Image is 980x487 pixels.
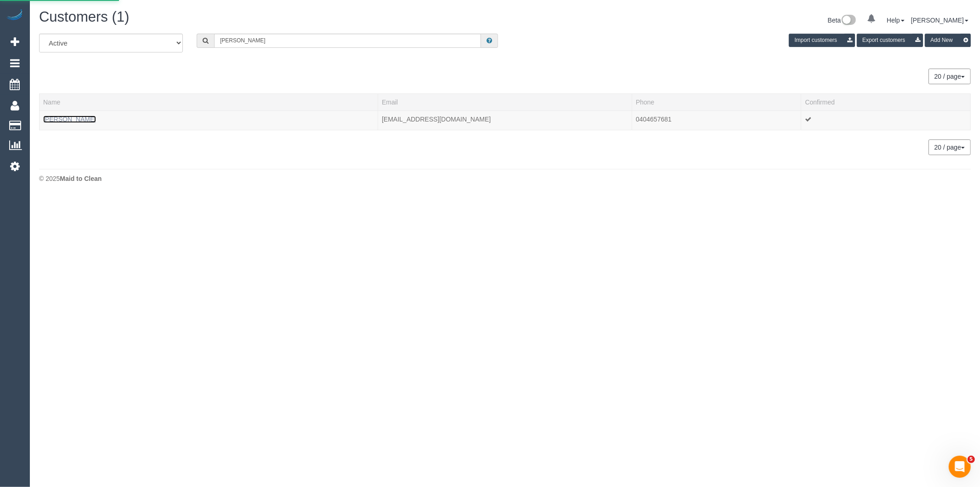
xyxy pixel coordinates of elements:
a: Help [887,17,905,24]
span: Customers (1) [39,9,129,25]
button: 20 / page [929,139,971,155]
a: [PERSON_NAME] [911,17,969,24]
nav: Pagination navigation [929,69,971,84]
th: Phone [632,93,801,110]
div: © 2025 [39,174,971,183]
span: 5 [968,456,975,463]
input: Search customers ... [214,34,481,48]
th: Email [378,93,632,110]
nav: Pagination navigation [929,139,971,155]
th: Name [40,93,378,110]
td: Confirmed [801,110,971,130]
td: Phone [632,110,801,130]
iframe: Intercom live chat [949,456,971,478]
button: Export customers [857,34,923,47]
td: Name [40,110,378,130]
button: Add New [925,34,971,47]
img: New interface [841,15,856,27]
strong: Maid to Clean [60,175,102,182]
div: Tags [43,124,374,126]
td: Email [378,110,632,130]
th: Confirmed [801,93,971,110]
button: 20 / page [929,69,971,84]
a: Beta [828,17,856,24]
img: Automaid Logo [6,9,24,22]
a: [PERSON_NAME] [43,116,96,123]
button: Import customers [789,34,855,47]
